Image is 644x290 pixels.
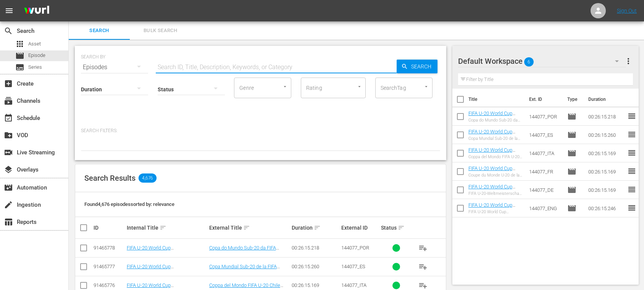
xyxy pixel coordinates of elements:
[292,245,339,251] div: 00:26:15.218
[4,26,13,36] span: Search
[127,223,207,232] div: Internal Title
[94,264,124,269] div: 91465777
[94,245,124,251] div: 91465778
[567,130,576,139] span: Episode
[160,224,166,231] span: sort
[28,63,42,71] span: Series
[468,202,521,225] a: FIFA U-20 World Cup [GEOGRAPHIC_DATA] 2025™: MD1+MD2+MD3 Highlights (EN)
[418,262,428,271] span: playlist_add
[414,258,432,276] button: playlist_add
[526,181,565,199] td: 144077_DE
[567,204,576,213] span: Episode
[84,173,136,183] span: Search Results
[281,83,289,90] button: Open
[585,107,627,126] td: 00:26:15.218
[624,57,633,66] span: more_vert
[4,113,13,123] span: Schedule
[468,147,521,170] a: FIFA U-20 World Cup [GEOGRAPHIC_DATA] 2025™: MD1+MD2+MD3 Highlights (IT)
[468,209,523,214] div: FIFA U-20 World Cup [GEOGRAPHIC_DATA] 2025™: Highlights
[94,225,124,231] div: ID
[414,239,432,257] button: playlist_add
[524,54,534,70] span: 6
[292,282,339,288] div: 00:26:15.169
[127,264,196,281] a: FIFA U-20 World Cup [GEOGRAPHIC_DATA] 2025™: MD1+MD2+MD3 Highlights (ES)
[627,148,636,157] span: reorder
[627,112,636,121] span: reorder
[627,185,636,194] span: reorder
[418,243,428,253] span: playlist_add
[381,223,412,232] div: Status
[468,136,523,141] div: Copa Mundial Sub-20 de la FIFA [GEOGRAPHIC_DATA] 2025™: Resúmenes
[209,264,280,281] a: Copa Mundial Sub-20 de la FIFA [GEOGRAPHIC_DATA] 2025™: Resúmenes
[567,167,576,176] span: Episode
[627,167,636,176] span: reorder
[134,26,186,35] span: Bulk Search
[617,8,637,14] a: Sign Out
[127,245,196,262] a: FIFA U-20 World Cup [GEOGRAPHIC_DATA] 2025™: MD1+MD2+MD3 Highlights (PT)
[356,83,363,90] button: Open
[209,245,279,262] a: Copa do Mundo Sub-20 da FIFA [GEOGRAPHIC_DATA] 2025™: Melhores Momentos
[567,185,576,194] span: Episode
[341,245,369,251] span: 144077_POR
[4,183,13,192] span: Automation
[341,264,365,269] span: 144077_ES
[15,63,24,72] span: Series
[468,173,523,178] div: Coupe du Monde U-20 de la FIFA, Chili 2025™ : Résumés
[15,51,24,60] span: Episode
[526,162,565,181] td: 144077_FR
[627,203,636,212] span: reorder
[94,282,124,288] div: 91465776
[468,184,521,207] a: FIFA U-20 World Cup [GEOGRAPHIC_DATA] 2025™: MD1+MD2+MD3 Highlights (DE)
[209,223,289,232] div: External Title
[314,224,321,231] span: sort
[4,79,13,88] span: Create
[567,149,576,158] span: Episode
[468,118,523,123] div: Copa do Mundo Sub-20 da FIFA [GEOGRAPHIC_DATA] 2025™: Melhores Momentos
[525,89,563,110] th: Ext. ID
[28,52,45,59] span: Episode
[585,126,627,144] td: 00:26:15.260
[398,224,405,231] span: sort
[139,173,157,183] span: 4,676
[468,165,521,188] a: FIFA U-20 World Cup [GEOGRAPHIC_DATA] 2025™: MD1+MD2+MD3 Highlights (FR)
[4,148,13,157] span: Live Streaming
[292,223,339,232] div: Duration
[585,144,627,162] td: 00:26:15.169
[81,128,440,134] p: Search Filters:
[73,26,125,35] span: Search
[423,83,430,90] button: Open
[584,89,629,110] th: Duration
[243,224,250,231] span: sort
[563,89,584,110] th: Type
[458,50,626,72] div: Default Workspace
[624,52,633,70] button: more_vert
[468,129,521,152] a: FIFA U-20 World Cup [GEOGRAPHIC_DATA] 2025™: MD1+MD2+MD3 Highlights (ES)
[4,165,13,174] span: Overlays
[585,181,627,199] td: 00:26:15.169
[468,110,521,133] a: FIFA U-20 World Cup [GEOGRAPHIC_DATA] 2025™: MD1+MD2+MD3 Highlights (PT)
[341,225,379,231] div: External ID
[18,2,55,20] img: ans4CAIJ8jUAAAAAAAAAAAAAAAAAAAAAAAAgQb4GAAAAAAAAAAAAAAAAAAAAAAAAJMjXAAAAAAAAAAAAAAAAAAAAAAAAgAT5G...
[84,201,174,207] span: Found 4,676 episodes sorted by: relevance
[526,126,565,144] td: 144077_ES
[468,191,523,196] div: FIFA U-20-Weltmeisterschaft [GEOGRAPHIC_DATA] 2025™: Highlights
[408,60,437,73] span: Search
[341,282,366,288] span: 144077_ITA
[4,217,13,227] span: Reports
[526,144,565,162] td: 144077_ITA
[81,57,148,78] div: Episodes
[28,40,41,48] span: Asset
[4,200,13,209] span: Ingestion
[4,96,13,105] span: Channels
[15,39,24,49] span: Asset
[5,6,14,15] span: menu
[468,154,523,159] div: Coppa del Mondo FIFA U-20 Chile 2025™: Highlights
[4,131,13,140] span: VOD
[418,281,428,290] span: playlist_add
[627,130,636,139] span: reorder
[526,107,565,126] td: 144077_POR
[585,199,627,217] td: 00:26:15.246
[526,199,565,217] td: 144077_ENG
[292,264,339,269] div: 00:26:15.260
[567,112,576,121] span: Episode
